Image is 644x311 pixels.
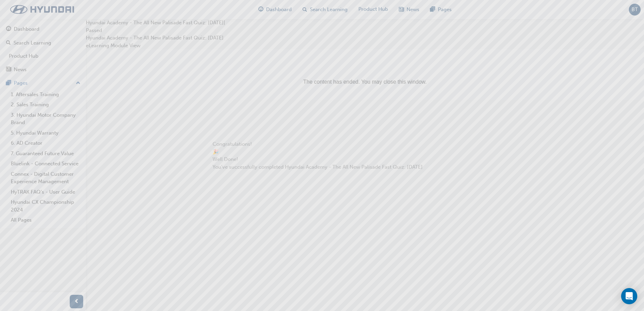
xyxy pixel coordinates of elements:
div: Congratulations! [213,140,431,171]
div: Open Intercom Messenger [621,288,637,304]
span: You've successfully completed [213,164,423,170]
h1: 🎉 [213,148,431,156]
span: Hyundai Academy - The All New Palisade Fast Quiz: [DATE] [285,164,423,170]
p: The content has ended. You may close this window. [3,5,555,36]
span: Congratulations! [213,141,252,147]
h2: Well Done! [213,155,431,163]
